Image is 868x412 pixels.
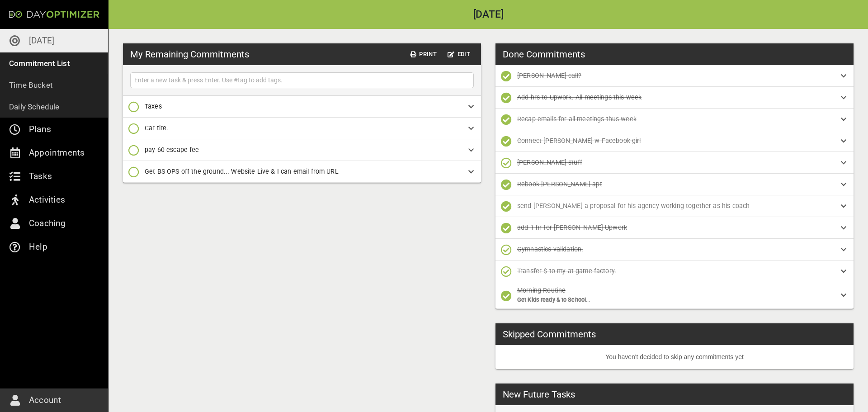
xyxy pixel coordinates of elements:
[495,345,854,369] li: You haven't decided to skip any commitments yet
[29,393,61,407] p: Account
[123,139,481,161] div: pay 60 escape fee
[495,109,854,130] div: Recap emails for all meetings thus week
[517,159,582,166] span: [PERSON_NAME] stuff
[29,216,66,231] p: Coaching
[495,282,854,309] div: Morning RoutineGet Kids ready & to School...
[495,239,854,260] div: Gymnastics validation.
[517,137,641,144] span: Connect [PERSON_NAME] w Facebook girl
[517,246,583,253] span: Gymnastics validation.
[517,287,566,294] span: Morning Routine
[444,47,474,62] button: Edit
[29,122,51,137] p: Plans
[495,65,854,87] div: [PERSON_NAME] call?
[145,168,339,175] span: Get BS OPS off the ground... Website Live & I can email from URL
[448,49,470,60] span: Edit
[108,9,868,20] h2: [DATE]
[517,202,750,209] span: send [PERSON_NAME] a proposal for his agency working together as his coach
[9,100,60,113] p: Daily Schedule
[586,296,590,303] span: ...
[123,161,481,183] div: Get BS OPS off the ground... Website Live & I can email from URL
[495,152,854,174] div: [PERSON_NAME] stuff
[145,146,199,153] span: pay 60 escape fee
[495,195,854,217] div: send [PERSON_NAME] a proposal for his agency working together as his coach
[9,57,70,70] p: Commitment List
[517,224,627,231] span: add 1 hr for [PERSON_NAME] Upwork
[517,180,602,188] span: Rebook [PERSON_NAME] apt
[495,174,854,195] div: Rebook [PERSON_NAME] apt
[495,260,854,282] div: Transfer $ to my at game factory.
[517,94,642,101] span: Add hrs to Upwork. All meetings this week
[495,130,854,152] div: Connect [PERSON_NAME] w Facebook girl
[9,11,99,18] img: Day Optimizer
[517,296,586,303] span: Get Kids ready & to School
[29,33,54,48] p: [DATE]
[145,124,168,132] span: Car tire.
[517,115,637,123] span: Recap emails for all meetings thus week
[503,388,575,401] h3: New Future Tasks
[130,47,249,61] h3: My Remaining Commitments
[29,169,52,184] p: Tasks
[517,267,616,275] span: Transfer $ to my at game factory.
[407,47,440,62] button: Print
[123,118,481,139] div: Car tire.
[29,193,65,207] p: Activities
[29,146,85,160] p: Appointments
[503,327,596,341] h3: Skipped Commitments
[503,47,585,61] h3: Done Commitments
[9,79,53,91] p: Time Bucket
[517,72,581,79] span: [PERSON_NAME] call?
[145,103,162,110] span: Taxes
[29,240,47,254] p: Help
[123,96,481,118] div: Taxes
[495,87,854,109] div: Add hrs to Upwork. All meetings this week
[495,217,854,239] div: add 1 hr for [PERSON_NAME] Upwork
[410,49,437,60] span: Print
[132,75,472,86] input: Enter a new task & press Enter. Use #tag to add tags.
